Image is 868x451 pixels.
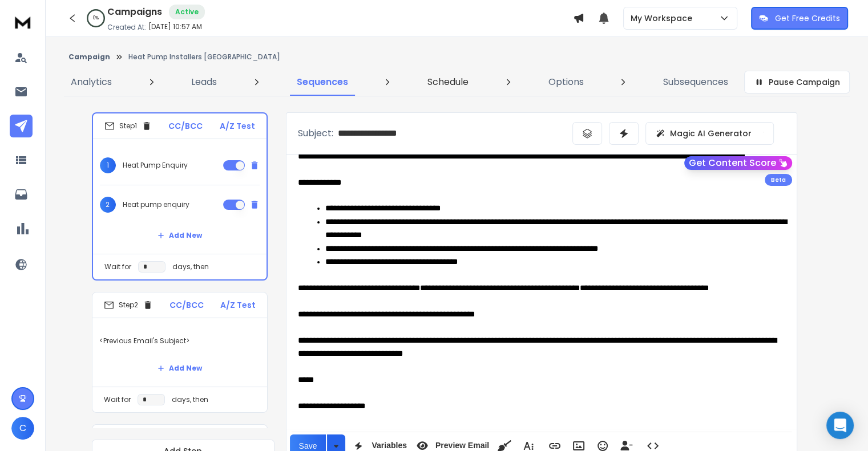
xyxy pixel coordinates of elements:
[128,52,280,62] p: Heat Pump Installers [GEOGRAPHIC_DATA]
[123,200,189,209] p: Heat pump enquiry
[148,224,211,247] button: Add New
[421,68,475,96] a: Schedule
[826,412,854,439] div: Open Intercom Messenger
[107,23,146,32] p: Created At:
[148,22,202,31] p: [DATE] 10:57 AM
[775,13,840,24] p: Get Free Credits
[104,262,131,271] p: Wait for
[744,71,850,94] button: Pause Campaign
[104,300,153,310] div: Step 2
[656,68,735,96] a: Subsequences
[684,156,792,170] button: Get Content Score
[107,5,162,19] h1: Campaigns
[92,292,268,413] li: Step2CC/BCCA/Z Test<Previous Email's Subject>Add NewWait fordays, then
[765,174,792,186] div: Beta
[99,325,260,357] p: <Previous Email's Subject>
[433,441,491,450] span: Preview Email
[64,68,119,96] a: Analytics
[220,299,256,311] p: A/Z Test
[104,121,152,131] div: Step 1
[184,68,224,96] a: Leads
[68,52,110,62] button: Campaign
[123,161,188,170] p: Heat Pump Enquiry
[100,157,116,173] span: 1
[92,112,268,281] li: Step1CC/BCCA/Z Test1Heat Pump Enquiry2Heat pump enquiryAdd NewWait fordays, then
[542,68,591,96] a: Options
[645,122,774,145] button: Magic AI Generator
[93,15,99,22] p: 0 %
[751,7,848,30] button: Get Free Credits
[220,120,255,132] p: A/Z Test
[169,299,204,311] p: CC/BCC
[298,127,333,140] p: Subject:
[297,75,348,89] p: Sequences
[663,75,728,89] p: Subsequences
[11,11,34,32] img: logo
[290,68,355,96] a: Sequences
[11,417,34,440] button: C
[172,262,209,271] p: days, then
[369,441,409,450] span: Variables
[191,75,217,89] p: Leads
[631,13,697,24] p: My Workspace
[548,75,584,89] p: Options
[100,197,116,213] span: 2
[670,128,752,139] p: Magic AI Generator
[168,120,203,132] p: CC/BCC
[172,395,208,404] p: days, then
[71,75,112,89] p: Analytics
[169,5,205,19] div: Active
[427,75,469,89] p: Schedule
[104,395,131,404] p: Wait for
[148,357,211,380] button: Add New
